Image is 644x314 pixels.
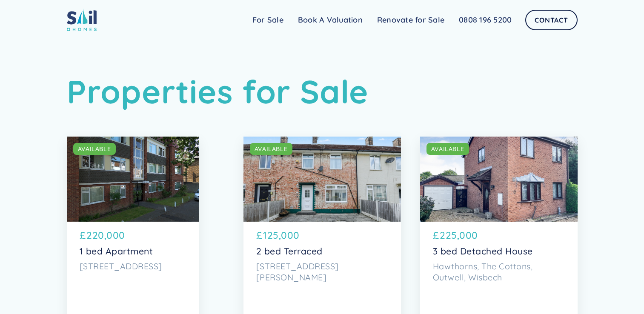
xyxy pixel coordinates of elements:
h1: Properties for Sale [67,72,578,111]
div: AVAILABLE [255,145,288,153]
div: AVAILABLE [431,145,464,153]
a: For Sale [245,11,291,29]
p: 1 bed Apartment [80,246,186,257]
p: Hawthorns, The Cottons, Outwell, Wisbech [433,261,565,283]
p: 125,000 [263,228,300,243]
p: 3 bed Detached House [433,246,565,257]
p: £ [433,228,439,243]
p: 2 bed Terraced [256,246,388,257]
p: £ [80,228,86,243]
p: 225,000 [440,228,478,243]
p: [STREET_ADDRESS][PERSON_NAME] [256,261,388,283]
a: Book A Valuation [291,11,370,29]
a: Contact [525,10,577,30]
a: Renovate for Sale [370,11,452,29]
a: 0808 196 5200 [452,11,519,29]
p: [STREET_ADDRESS] [80,261,186,272]
p: 220,000 [86,228,125,243]
p: £ [256,228,263,243]
div: AVAILABLE [78,145,111,153]
img: sail home logo colored [67,9,97,31]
